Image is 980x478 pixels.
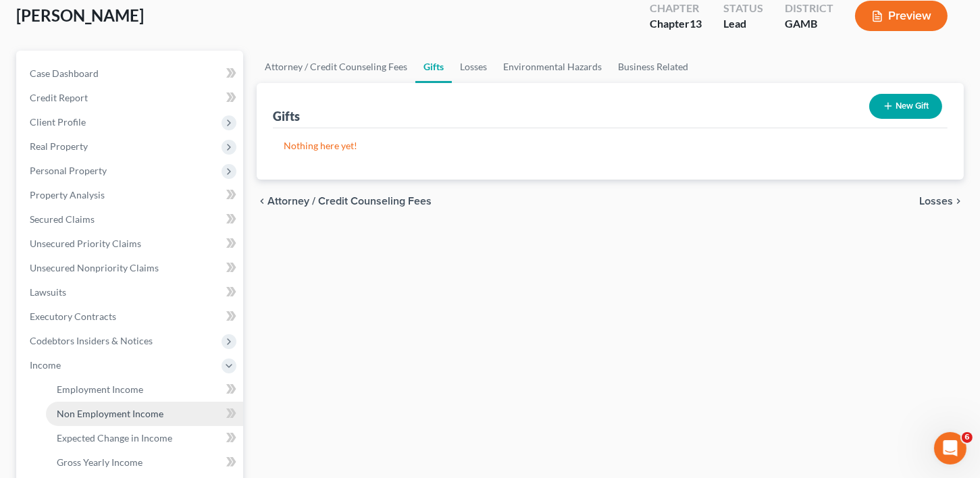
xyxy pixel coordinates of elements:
a: Executory Contracts [19,304,243,329]
button: New Gift [869,94,942,119]
span: Real Property [30,140,88,152]
span: Expected Change in Income [57,432,172,444]
span: Credit Report [30,92,88,103]
a: Unsecured Priority Claims [19,232,243,256]
button: chevron_left Attorney / Credit Counseling Fees [257,196,432,207]
span: Codebtors Insiders & Notices [30,335,153,346]
div: Chapter [650,16,702,32]
div: Status [723,1,763,16]
span: Property Analysis [30,189,105,201]
a: Losses [452,51,495,83]
a: Employment Income [46,377,243,402]
span: Attorney / Credit Counseling Fees [267,196,432,207]
a: Lawsuits [19,280,243,304]
a: Case Dashboard [19,61,243,86]
span: Case Dashboard [30,68,99,79]
div: Gifts [273,108,300,124]
span: Lawsuits [30,286,66,298]
span: Gross Yearly Income [57,456,143,468]
a: Environmental Hazards [495,51,610,83]
span: Unsecured Priority Claims [30,238,141,249]
button: Losses chevron_right [919,196,964,207]
span: Secured Claims [30,213,95,225]
a: Non Employment Income [46,402,243,426]
span: Losses [919,196,953,207]
a: Secured Claims [19,207,243,232]
a: Unsecured Nonpriority Claims [19,256,243,280]
a: Expected Change in Income [46,426,243,450]
i: chevron_left [257,196,267,207]
span: 13 [690,17,702,30]
div: District [785,1,833,16]
i: chevron_right [953,196,964,207]
span: Non Employment Income [57,408,163,419]
span: Income [30,359,61,371]
span: Client Profile [30,116,86,128]
span: Employment Income [57,383,143,395]
span: [PERSON_NAME] [16,5,144,25]
a: Gifts [415,51,452,83]
a: Gross Yearly Income [46,450,243,475]
div: Lead [723,16,763,32]
span: 6 [962,432,973,443]
span: Unsecured Nonpriority Claims [30,262,159,273]
div: GAMB [785,16,833,32]
button: Preview [855,1,948,31]
span: Personal Property [30,165,107,176]
a: Attorney / Credit Counseling Fees [257,51,415,83]
span: Executory Contracts [30,311,116,322]
p: Nothing here yet! [284,139,937,153]
a: Business Related [610,51,696,83]
iframe: Intercom live chat [934,432,966,464]
a: Property Analysis [19,183,243,207]
a: Credit Report [19,86,243,110]
div: Chapter [650,1,702,16]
